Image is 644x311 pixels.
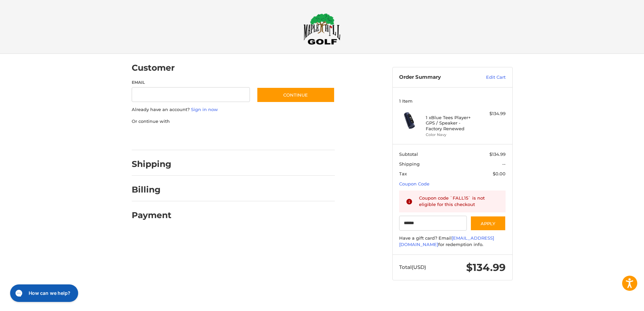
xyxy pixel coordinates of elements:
iframe: PayPal-paypal [129,131,180,143]
span: Shipping [399,161,420,167]
p: Already have an account? [132,106,335,113]
h2: Payment [132,210,171,220]
h3: Order Summary [399,74,472,81]
label: Email [132,79,250,85]
span: Tax [399,171,407,176]
iframe: PayPal-venmo [244,131,294,143]
span: $0.00 [493,171,506,176]
h2: Billing [132,184,171,195]
iframe: PayPal-paylater [187,131,237,143]
span: -- [502,161,506,167]
a: Sign in now [191,107,218,112]
img: Maple Hill Golf [303,13,341,45]
div: Have a gift card? Email for redemption info. [399,235,506,248]
span: Total (USD) [399,264,426,270]
input: Gift Certificate or Coupon Code [399,216,467,231]
span: Subtotal [399,151,418,157]
a: Edit Cart [472,74,506,81]
div: Coupon code `FALL15` is not eligible for this checkout [419,195,499,208]
li: Color Navy [426,132,477,138]
p: Or continue with [132,118,335,125]
button: Apply [470,216,506,231]
div: $134.99 [479,110,506,117]
h2: Customer [132,63,175,73]
span: $134.99 [489,151,506,157]
iframe: Gorgias live chat messenger [7,282,80,304]
h4: 1 x Blue Tees Player+ GPS / Speaker - Factory Renewed [426,115,477,131]
a: Coupon Code [399,181,429,186]
button: Continue [257,87,335,103]
h2: Shipping [132,159,171,169]
span: $134.99 [466,261,506,274]
h3: 1 Item [399,98,506,104]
